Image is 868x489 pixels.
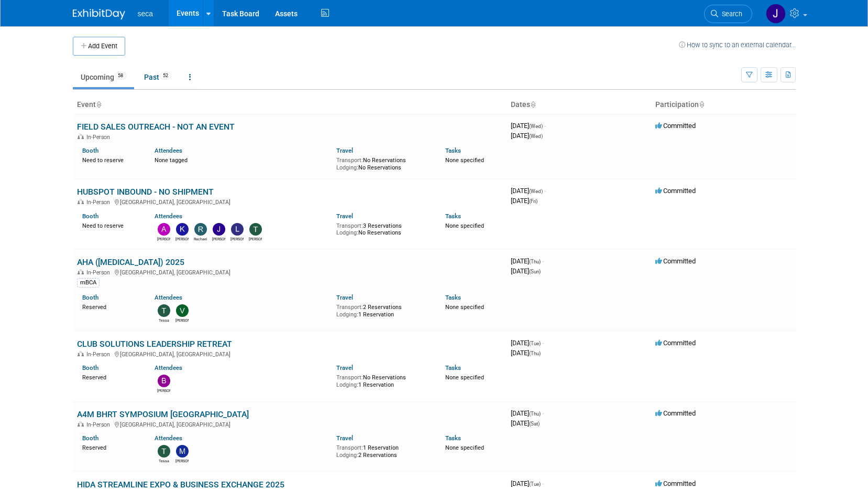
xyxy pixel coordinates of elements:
[529,259,541,264] span: (Thu)
[445,222,484,229] span: None specified
[158,445,170,458] img: Tessa Schwikerath
[157,458,170,464] div: Tessa Schwikerath
[78,351,84,356] img: In-Person Event
[542,409,544,417] span: -
[511,257,544,265] span: [DATE]
[445,294,461,301] a: Tasks
[82,434,98,442] a: Booth
[529,481,541,487] span: (Tue)
[176,445,189,458] img: Matthew Rosbrough
[212,236,225,242] div: Joe Mora
[445,147,461,154] a: Tasks
[655,339,696,347] span: Committed
[445,157,484,164] span: None specified
[766,4,786,24] img: Jose Gregory
[82,302,139,311] div: Reserved
[155,434,182,442] a: Attendees
[511,480,544,487] span: [DATE]
[336,220,430,237] div: 3 Reservations No Reservations
[511,197,537,205] span: [DATE]
[136,67,179,87] a: Past52
[529,133,543,139] span: (Wed)
[544,187,546,195] span: -
[77,257,184,267] a: AHA ([MEDICAL_DATA]) 2025
[511,339,544,347] span: [DATE]
[77,420,502,428] div: [GEOGRAPHIC_DATA], [GEOGRAPHIC_DATA]
[82,220,139,230] div: Need to reserve
[73,67,134,87] a: Upcoming58
[77,187,214,197] a: HUBSPOT INBOUND - NO SHIPMENT
[704,5,752,23] a: Search
[336,381,358,388] span: Lodging:
[507,96,651,114] th: Dates
[158,375,170,387] img: Bob Surface
[445,304,484,311] span: None specified
[249,223,262,236] img: Ty Bowman
[86,199,113,206] span: In-Person
[511,349,541,357] span: [DATE]
[699,100,704,109] a: Sort by Participation Type
[511,132,543,140] span: [DATE]
[529,350,541,356] span: (Thu)
[155,212,182,220] a: Attendees
[77,409,249,419] a: A4M BHRT SYMPOSIUM [GEOGRAPHIC_DATA]
[157,236,170,242] div: Ashley Perez
[96,100,101,109] a: Sort by Event Name
[175,236,189,242] div: Kyle Toscano
[542,339,544,347] span: -
[336,229,358,236] span: Lodging:
[445,212,461,220] a: Tasks
[176,223,189,236] img: Kyle Toscano
[155,294,182,301] a: Attendees
[655,122,696,130] span: Committed
[529,269,541,274] span: (Sun)
[336,444,363,451] span: Transport:
[194,236,207,242] div: Rachael Snyder
[542,257,544,265] span: -
[336,155,430,171] div: No Reservations No Reservations
[82,155,139,164] div: Need to reserve
[78,134,84,139] img: In-Person Event
[158,304,170,317] img: Tessa Schwikerath
[77,268,502,276] div: [GEOGRAPHIC_DATA], [GEOGRAPHIC_DATA]
[175,458,189,464] div: Matthew Rosbrough
[529,421,540,427] span: (Sat)
[544,122,546,130] span: -
[511,122,546,130] span: [DATE]
[655,187,696,195] span: Committed
[82,147,98,154] a: Booth
[249,236,262,242] div: Ty Bowman
[175,317,189,323] div: Victor Paradiso
[82,212,98,220] a: Booth
[160,72,171,80] span: 52
[115,72,126,80] span: 58
[651,96,796,114] th: Participation
[529,198,537,204] span: (Fri)
[155,155,328,164] div: None tagged
[158,223,170,236] img: Ashley Perez
[77,349,502,358] div: [GEOGRAPHIC_DATA], [GEOGRAPHIC_DATA]
[336,311,358,318] span: Lodging:
[679,41,796,49] a: How to sync to an external calendar...
[82,364,98,371] a: Booth
[86,269,113,276] span: In-Person
[82,372,139,381] div: Reserved
[336,164,358,171] span: Lodging:
[86,134,113,141] span: In-Person
[230,236,244,242] div: Lyndsey Nunez
[511,419,540,427] span: [DATE]
[155,147,182,154] a: Attendees
[336,212,353,220] a: Travel
[529,188,543,194] span: (Wed)
[157,317,170,323] div: Tessa Schwikerath
[718,10,742,18] span: Search
[445,364,461,371] a: Tasks
[529,123,543,129] span: (Wed)
[445,444,484,451] span: None specified
[176,304,189,317] img: Victor Paradiso
[78,421,84,427] img: In-Person Event
[86,421,113,428] span: In-Person
[336,372,430,388] div: No Reservations 1 Reservation
[530,100,535,109] a: Sort by Start Date
[82,294,98,301] a: Booth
